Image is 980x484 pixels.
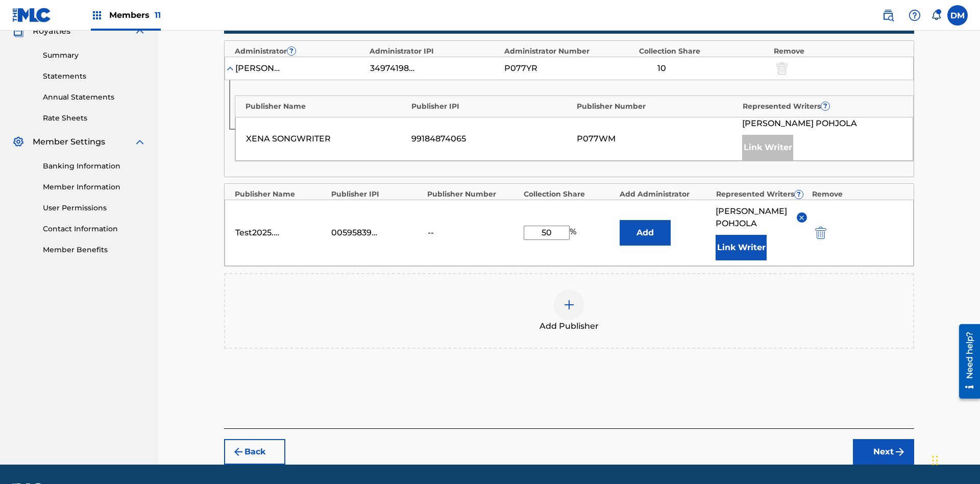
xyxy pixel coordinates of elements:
[427,189,519,200] div: Publisher Number
[411,133,572,145] div: 99184874065
[155,10,161,20] span: 11
[235,189,326,200] div: Publisher Name
[951,320,980,404] iframe: Resource Center
[620,189,711,200] div: Add Administrator
[577,101,738,112] div: Publisher Number
[815,227,826,239] img: 12a2ab48e56ec057fbd8.svg
[224,439,285,465] button: Back
[639,46,769,57] div: Collection Share
[929,435,980,484] iframe: Chat Widget
[620,220,671,246] button: Add
[43,224,146,234] a: Contact Information
[909,9,921,21] img: help
[570,226,579,240] span: %
[43,92,146,103] a: Annual Statements
[795,190,803,199] span: ?
[43,182,146,192] a: Member Information
[932,445,938,476] div: Drag
[904,5,925,26] div: Help
[947,5,968,26] div: User Menu
[225,63,235,74] img: expand-cell-toggle
[43,245,146,255] a: Member Benefits
[878,5,898,26] a: Public Search
[774,46,903,57] div: Remove
[716,205,789,230] span: [PERSON_NAME] POHJOLA
[43,50,146,61] a: Summary
[370,46,499,57] div: Administrator IPI
[882,9,894,21] img: search
[563,299,575,311] img: add
[812,189,903,200] div: Remove
[134,136,146,148] img: expand
[504,46,634,57] div: Administrator Number
[33,25,70,37] span: Royalties
[43,71,146,82] a: Statements
[12,136,24,148] img: Member Settings
[331,189,423,200] div: Publisher IPI
[12,25,24,37] img: Royalties
[524,189,615,200] div: Collection Share
[246,133,406,145] div: XENA SONGWRITER
[287,47,296,55] span: ?
[742,117,857,130] span: [PERSON_NAME] POHJOLA
[235,46,364,57] div: Administrator
[894,446,906,458] img: f7272a7cc735f4ea7f67.svg
[246,101,406,112] div: Publisher Name
[716,189,807,200] div: Represented Writers
[109,9,161,21] span: Members
[798,214,805,222] img: remove-from-list-button
[12,8,52,22] img: MLC Logo
[540,320,599,332] span: Add Publisher
[43,203,146,213] a: User Permissions
[743,101,903,112] div: Represented Writers
[43,161,146,172] a: Banking Information
[931,10,941,20] div: Notifications
[853,439,914,465] button: Next
[716,235,767,260] button: Link Writer
[821,102,829,110] span: ?
[577,133,737,145] div: P077WM
[411,101,572,112] div: Publisher IPI
[232,446,244,458] img: 7ee5dd4eb1f8a8e3ef2f.svg
[43,113,146,124] a: Rate Sheets
[134,25,146,37] img: expand
[33,136,105,148] span: Member Settings
[91,9,103,21] img: Top Rightsholders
